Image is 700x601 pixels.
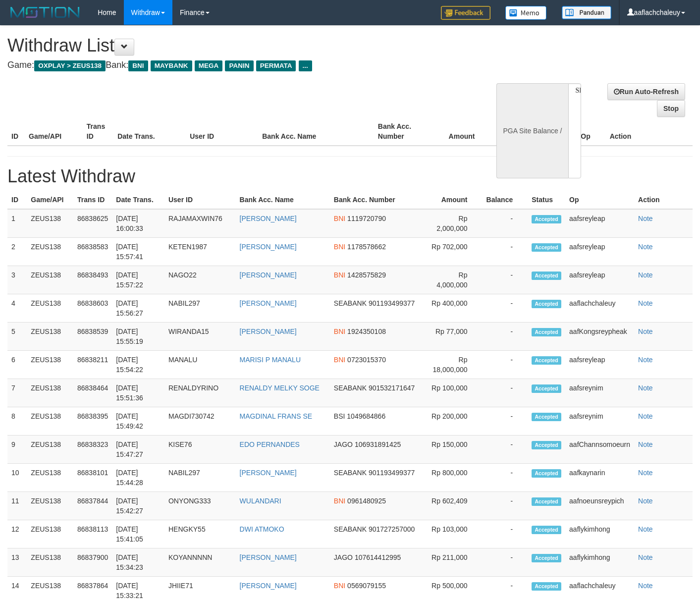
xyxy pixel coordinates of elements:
td: 86838113 [73,520,112,548]
span: Accepted [532,272,561,280]
span: 901532171647 [369,384,415,392]
a: Note [638,553,653,561]
th: ID [7,191,27,209]
td: - [483,492,528,520]
td: aaflachchaleuy [565,294,634,323]
td: NABIL297 [164,464,236,492]
td: aafsreynim [565,379,634,407]
span: Accepted [532,328,561,336]
a: [PERSON_NAME] [240,328,297,335]
th: Trans ID [73,191,112,209]
td: Rp 2,000,000 [425,209,483,238]
td: aafChannsomoeurn [565,436,634,464]
td: - [483,323,528,351]
span: Accepted [532,356,561,365]
span: JAGO [334,440,353,448]
td: 7 [7,379,27,407]
td: 5 [7,323,27,351]
td: HENGKY55 [164,520,236,548]
th: Date Trans. [112,191,164,209]
a: [PERSON_NAME] [240,215,297,222]
h1: Withdraw List [7,36,457,55]
td: Rp 100,000 [425,379,483,407]
td: - [483,548,528,577]
td: ZEUS138 [27,238,73,266]
a: [PERSON_NAME] [240,299,297,307]
td: [DATE] 15:57:41 [112,238,164,266]
td: ZEUS138 [27,266,73,294]
td: - [483,464,528,492]
a: RENALDY MELKY SOGE [240,384,320,392]
th: Amount [432,117,490,146]
td: ZEUS138 [27,520,73,548]
td: ZEUS138 [27,436,73,464]
img: Button%20Memo.svg [505,6,547,20]
div: PGA Site Balance / [496,83,568,178]
td: NABIL297 [164,294,236,323]
th: Balance [483,191,528,209]
td: MANALU [164,351,236,379]
a: MARISI P MANALU [240,356,301,364]
td: ZEUS138 [27,294,73,323]
td: Rp 702,000 [425,238,483,266]
td: - [483,379,528,407]
td: Rp 200,000 [425,407,483,436]
a: EDO PERNANDES [240,440,300,448]
span: SEABANK [334,384,367,392]
td: 86838493 [73,266,112,294]
th: Game/API [25,117,83,146]
span: Accepted [532,526,561,534]
a: [PERSON_NAME] [240,271,297,279]
th: User ID [186,117,258,146]
td: [DATE] 15:49:42 [112,407,164,436]
span: Accepted [532,384,561,393]
span: Accepted [532,497,561,506]
a: Note [638,356,653,364]
td: 8 [7,407,27,436]
a: Note [638,271,653,279]
td: ZEUS138 [27,379,73,407]
a: Note [638,384,653,392]
td: ONYONG333 [164,492,236,520]
td: 86838625 [73,209,112,238]
span: BNI [334,356,345,364]
span: BNI [334,243,345,251]
td: - [483,407,528,436]
a: [PERSON_NAME] [240,243,297,251]
td: [DATE] 15:57:22 [112,266,164,294]
td: 86838464 [73,379,112,407]
span: BNI [334,497,345,505]
td: [DATE] 15:55:19 [112,323,164,351]
td: aafkaynarin [565,464,634,492]
img: Feedback.jpg [441,6,490,20]
td: ZEUS138 [27,351,73,379]
td: Rp 800,000 [425,464,483,492]
a: Note [638,328,653,335]
td: Rp 103,000 [425,520,483,548]
td: - [483,436,528,464]
td: - [483,351,528,379]
td: 86838101 [73,464,112,492]
td: [DATE] 15:42:27 [112,492,164,520]
td: RENALDYRINO [164,379,236,407]
th: User ID [164,191,236,209]
td: - [483,238,528,266]
span: Accepted [532,215,561,223]
td: 1 [7,209,27,238]
a: DWI ATMOKO [240,525,284,533]
td: ZEUS138 [27,407,73,436]
span: BNI [334,328,345,335]
a: Note [638,299,653,307]
a: WULANDARI [240,497,281,505]
th: Status [528,191,565,209]
td: aaflykimhong [565,548,634,577]
th: Amount [425,191,483,209]
td: KETEN1987 [164,238,236,266]
td: 2 [7,238,27,266]
span: PERMATA [256,60,296,71]
span: Accepted [532,413,561,421]
td: ZEUS138 [27,464,73,492]
a: Note [638,412,653,420]
img: panduan.png [562,6,611,19]
span: MAYBANK [151,60,192,71]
